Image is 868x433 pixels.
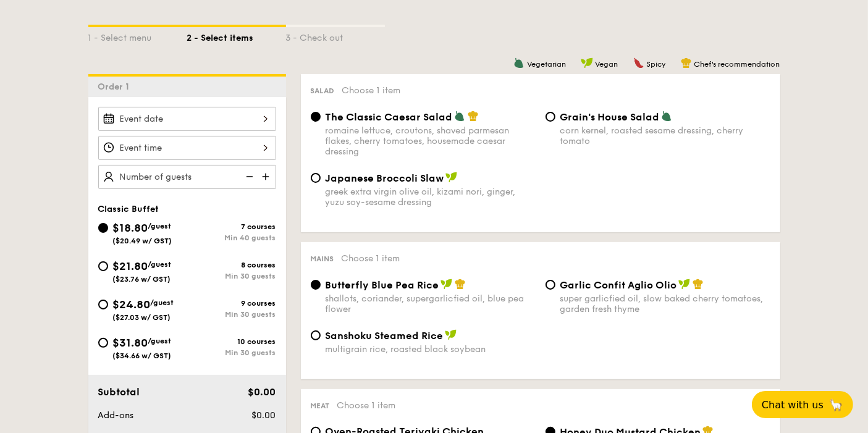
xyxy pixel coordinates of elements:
div: corn kernel, roasted sesame dressing, cherry tomato [560,125,770,146]
img: icon-vegan.f8ff3823.svg [445,329,457,340]
span: ($23.76 w/ GST) [113,275,171,284]
span: /guest [151,298,174,307]
span: The Classic Caesar Salad [326,111,453,123]
img: icon-add.58712e84.svg [258,165,276,188]
div: 9 courses [187,299,276,308]
span: Garlic Confit Aglio Olio [560,279,677,291]
input: $18.80/guest($20.49 w/ GST)7 coursesMin 40 guests [98,223,108,233]
img: icon-vegetarian.fe4039eb.svg [454,111,465,122]
span: Choose 1 item [337,400,396,411]
span: ($34.66 w/ GST) [113,351,172,360]
input: $21.80/guest($23.76 w/ GST)8 coursesMin 30 guests [98,261,108,271]
span: $31.80 [113,336,148,350]
span: Classic Buffet [98,204,159,214]
div: Min 30 guests [187,348,276,357]
span: Meat [311,401,330,410]
span: $0.00 [248,386,276,398]
button: Chat with us🦙 [752,391,853,418]
span: Salad [311,86,335,95]
input: Butterfly Blue Pea Riceshallots, coriander, supergarlicfied oil, blue pea flower [311,280,321,290]
span: Add-ons [98,410,134,421]
img: icon-spicy.37a8142b.svg [633,57,644,69]
span: Choose 1 item [342,85,401,96]
div: Min 30 guests [187,272,276,280]
input: Number of guests [98,165,276,189]
div: greek extra virgin olive oil, kizami nori, ginger, yuzu soy-sesame dressing [326,187,536,208]
div: 1 - Select menu [88,27,187,44]
span: Sanshoku Steamed Rice [326,330,444,342]
img: icon-chef-hat.a58ddaea.svg [681,57,692,69]
img: icon-chef-hat.a58ddaea.svg [468,111,479,122]
span: ($27.03 w/ GST) [113,313,171,322]
span: Grain's House Salad [560,111,660,123]
input: $24.80/guest($27.03 w/ GST)9 coursesMin 30 guests [98,300,108,309]
input: Garlic Confit Aglio Oliosuper garlicfied oil, slow baked cherry tomatoes, garden fresh thyme [546,280,555,290]
input: Japanese Broccoli Slawgreek extra virgin olive oil, kizami nori, ginger, yuzu soy-sesame dressing [311,173,321,183]
span: ($20.49 w/ GST) [113,237,172,245]
img: icon-vegetarian.fe4039eb.svg [513,57,525,69]
img: icon-vegetarian.fe4039eb.svg [661,111,672,122]
img: icon-chef-hat.a58ddaea.svg [693,279,704,290]
input: Event time [98,136,276,160]
span: Subtotal [98,386,140,398]
img: icon-reduce.1d2dbef1.svg [239,165,258,188]
div: Min 40 guests [187,233,276,242]
span: $18.80 [113,221,148,235]
span: Spicy [647,60,666,69]
span: Japanese Broccoli Slaw [326,172,444,184]
span: Butterfly Blue Pea Rice [326,279,439,291]
span: 🦙 [828,398,843,412]
div: 10 courses [187,337,276,346]
span: Chef's recommendation [694,60,780,69]
div: shallots, coriander, supergarlicfied oil, blue pea flower [326,293,536,314]
div: romaine lettuce, croutons, shaved parmesan flakes, cherry tomatoes, housemade caesar dressing [326,125,536,157]
span: Chat with us [762,399,824,411]
span: Order 1 [98,82,135,92]
span: /guest [148,222,172,230]
img: icon-vegan.f8ff3823.svg [678,279,691,290]
input: $31.80/guest($34.66 w/ GST)10 coursesMin 30 guests [98,338,108,348]
img: icon-chef-hat.a58ddaea.svg [455,279,466,290]
div: super garlicfied oil, slow baked cherry tomatoes, garden fresh thyme [560,293,770,314]
div: Min 30 guests [187,310,276,319]
div: 2 - Select items [187,27,286,44]
img: icon-vegan.f8ff3823.svg [445,172,458,183]
span: $24.80 [113,298,151,311]
span: Vegetarian [527,60,566,69]
div: multigrain rice, roasted black soybean [326,344,536,355]
input: Sanshoku Steamed Ricemultigrain rice, roasted black soybean [311,330,321,340]
img: icon-vegan.f8ff3823.svg [581,57,593,69]
div: 7 courses [187,222,276,231]
span: $0.00 [251,410,276,421]
span: /guest [148,337,172,345]
span: Vegan [596,60,618,69]
img: icon-vegan.f8ff3823.svg [440,279,453,290]
input: Grain's House Saladcorn kernel, roasted sesame dressing, cherry tomato [546,112,555,122]
input: Event date [98,107,276,131]
div: 3 - Check out [286,27,385,44]
div: 8 courses [187,261,276,269]
span: /guest [148,260,172,269]
span: Mains [311,254,334,263]
input: The Classic Caesar Saladromaine lettuce, croutons, shaved parmesan flakes, cherry tomatoes, house... [311,112,321,122]
span: Choose 1 item [342,253,400,264]
span: $21.80 [113,259,148,273]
